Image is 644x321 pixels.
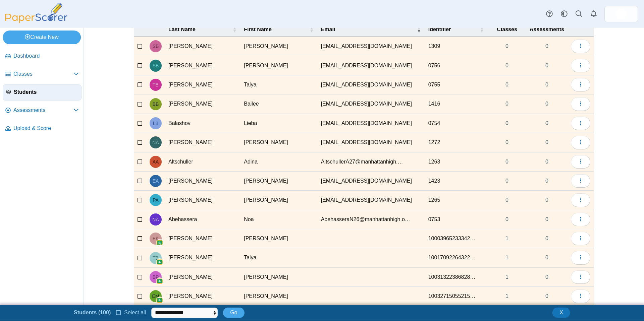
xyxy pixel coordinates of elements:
td: Balashov [165,114,240,133]
td: [PERSON_NAME] [165,268,240,287]
span: Emma Adelstein [153,179,159,183]
td: [PERSON_NAME] [165,56,240,75]
span: Noa Abehassera [152,217,159,222]
a: 0 [488,210,526,229]
span: Upload & Score [13,125,79,132]
a: 0 [488,114,526,133]
li: Students (100) [74,309,111,316]
a: Assessments [3,103,82,119]
img: googleClassroom-logo.png [156,297,163,304]
td: 1272 [425,133,488,152]
button: Go [223,308,244,318]
span: Last Name [168,26,196,32]
a: 0 [526,94,568,113]
span: Identifier : Activate to sort [480,22,484,37]
a: 1 [488,248,526,267]
a: 0 [488,94,526,113]
td: [PERSON_NAME] [165,75,240,94]
span: 100313223868289230485 [428,274,476,280]
img: googleClassroom-logo.png [156,239,163,246]
span: Identifier [428,26,451,32]
span: Shana Bensinger [153,63,159,68]
td: 0755 [425,75,488,94]
td: [PERSON_NAME] [240,37,317,56]
td: [PERSON_NAME] [165,287,240,306]
span: Email : Activate to remove sorting [417,22,421,37]
td: 1265 [425,191,488,210]
td: [PERSON_NAME] [240,268,317,287]
a: PaperScorer [3,18,70,24]
a: 0 [526,75,568,94]
a: 0 [488,191,526,209]
td: [EMAIL_ADDRESS][DOMAIN_NAME] [318,37,425,56]
a: Upload & Score [3,121,82,137]
a: 0 [526,133,568,152]
a: 0 [488,75,526,94]
td: 1309 [425,37,488,56]
td: Abehassera [165,210,240,229]
td: [EMAIL_ADDRESS][DOMAIN_NAME] [318,191,425,210]
span: Esther Kaiman [153,236,159,241]
a: 0 [526,229,568,248]
td: 1263 [425,152,488,172]
a: 0 [526,248,568,267]
td: Altschuller [165,152,240,172]
td: Talya [240,75,317,94]
a: 0 [488,133,526,152]
a: 1 [488,229,526,248]
span: AbehasseraN26@manhattanhigh.org [321,216,410,222]
td: [PERSON_NAME] [240,229,317,248]
span: 100170922643225183000 [428,255,476,260]
td: [EMAIL_ADDRESS][DOMAIN_NAME] [318,133,425,152]
td: [PERSON_NAME] [240,133,317,152]
span: Assessments [530,26,564,32]
td: [EMAIL_ADDRESS][DOMAIN_NAME] [318,56,425,75]
span: Shana Berger [153,44,159,49]
td: [PERSON_NAME] [165,172,240,191]
td: [PERSON_NAME] [165,133,240,152]
td: [PERSON_NAME] [165,229,240,248]
td: 0754 [425,114,488,133]
a: Alerts [586,7,601,21]
span: Select all [121,310,146,315]
a: Classes [3,66,82,82]
span: 100039652333421946406 [428,236,476,241]
td: Talya [240,248,317,267]
img: googleClassroom-logo.png [156,259,163,265]
a: 0 [488,172,526,190]
span: Eliana Moskowitz [152,294,159,299]
a: 0 [526,268,568,286]
span: Email [321,26,335,32]
span: Adina Altschuller [153,159,159,164]
td: [PERSON_NAME] [240,172,317,191]
a: Create New [3,30,81,44]
span: X [559,310,563,315]
span: Classes [497,26,517,32]
td: [PERSON_NAME] [240,56,317,75]
a: 0 [488,152,526,171]
td: 0753 [425,210,488,229]
a: 0 [526,114,568,133]
a: 0 [526,287,568,306]
a: 0 [526,191,568,209]
a: 0 [488,56,526,75]
a: 0 [526,172,568,190]
img: googleClassroom-logo.png [156,278,163,284]
span: Lieba Balashov [153,121,158,126]
span: Assessments [13,107,73,114]
td: [EMAIL_ADDRESS][DOMAIN_NAME] [318,94,425,114]
a: 0 [526,37,568,56]
a: 1 [488,268,526,286]
button: Close [552,308,570,318]
td: Adina [240,152,317,172]
img: PaperScorer [3,3,70,23]
td: [EMAIL_ADDRESS][DOMAIN_NAME] [318,75,425,94]
a: 0 [526,210,568,229]
a: 0 [526,152,568,171]
span: Talya Bennett [153,256,159,260]
a: 0 [488,37,526,56]
a: Students [3,84,82,101]
span: Students [14,88,78,96]
span: Dena Szpilzinger [616,9,627,19]
span: Naomi Azizov [152,140,159,145]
